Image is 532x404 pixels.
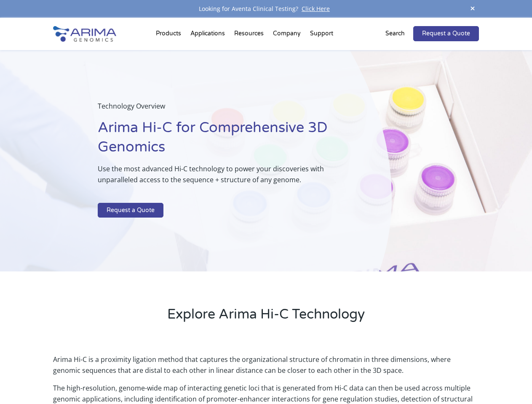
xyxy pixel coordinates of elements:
p: Search [385,28,405,39]
a: Request a Quote [98,203,163,218]
a: Click Here [298,5,333,13]
h2: Explore Arima Hi-C Technology [53,305,479,330]
h1: Arima Hi-C for Comprehensive 3D Genomics [98,118,349,163]
a: Request a Quote [413,26,479,41]
p: Arima Hi-C is a proximity ligation method that captures the organizational structure of chromatin... [53,354,479,383]
p: Technology Overview [98,101,349,118]
img: Arima-Genomics-logo [53,26,116,42]
p: Use the most advanced Hi-C technology to power your discoveries with unparalleled access to the s... [98,163,349,192]
div: Looking for Aventa Clinical Testing? [53,3,479,14]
